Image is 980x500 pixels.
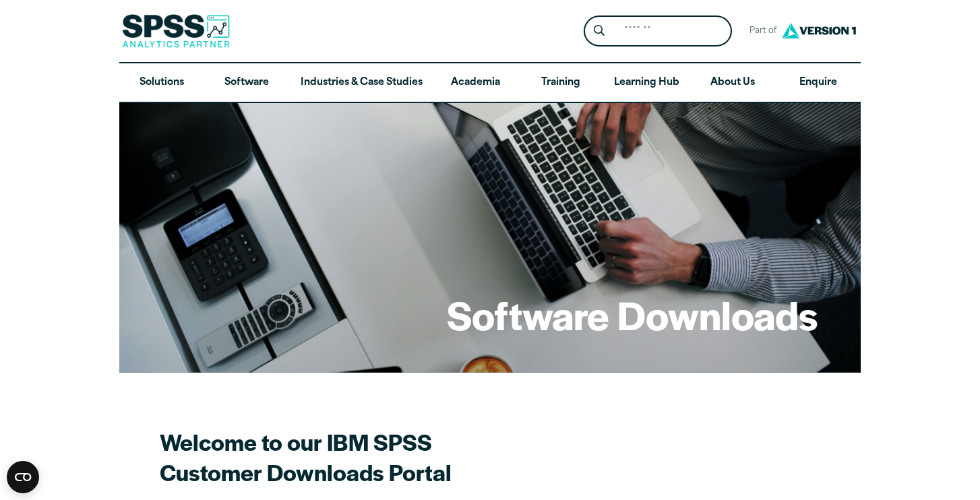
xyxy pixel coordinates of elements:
nav: Desktop version of site main menu [119,63,861,102]
span: Part of [743,22,778,41]
a: Academia [433,63,518,102]
button: Search magnifying glass icon [587,19,612,44]
a: Software [204,63,289,102]
a: Learning Hub [603,63,690,102]
a: Solutions [119,63,204,102]
a: About Us [690,63,775,102]
button: Open CMP widget [7,461,39,493]
img: Version1 Logo [778,18,859,43]
h1: Software Downloads [447,288,818,341]
a: Industries & Case Studies [290,63,433,102]
svg: Search magnifying glass icon [594,25,605,36]
a: Enquire [776,63,861,102]
img: SPSS Analytics Partner [122,14,230,48]
a: Training [518,63,603,102]
form: Site Header Search Form [584,15,732,47]
h2: Welcome to our IBM SPSS Customer Downloads Portal [160,427,632,487]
